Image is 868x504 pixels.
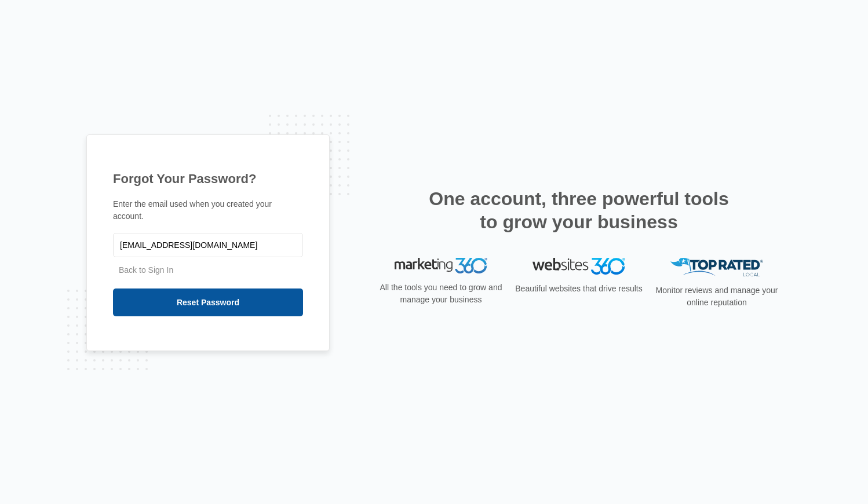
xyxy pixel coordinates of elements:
[113,233,303,257] input: Email
[113,169,303,188] h1: Forgot Your Password?
[113,288,303,316] input: Reset Password
[119,265,173,275] a: Back to Sign In
[425,187,732,233] h2: One account, three powerful tools to grow your business
[395,258,487,274] img: Marketing 360
[670,258,763,277] img: Top Rated Local
[113,198,303,222] p: Enter the email used when you created your account.
[533,258,625,275] img: Websites 360
[514,283,644,295] p: Beautiful websites that drive results
[652,284,782,309] p: Monitor reviews and manage your online reputation
[376,282,506,306] p: All the tools you need to grow and manage your business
